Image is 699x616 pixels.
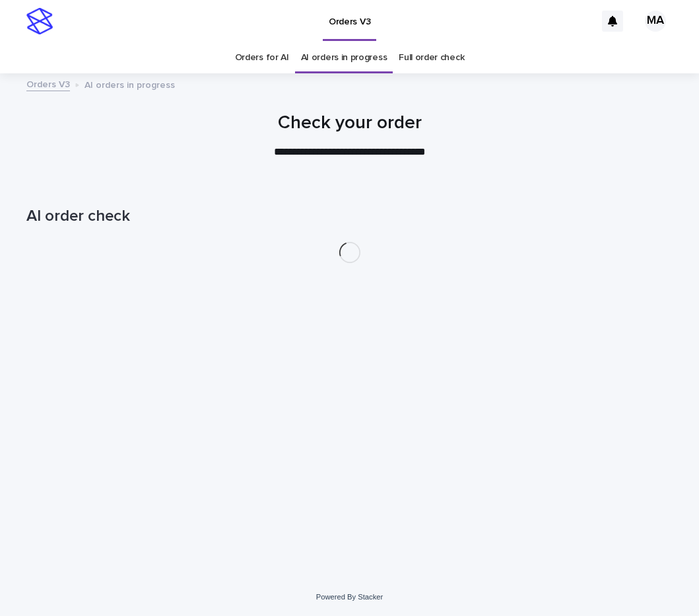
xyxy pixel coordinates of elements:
[26,112,673,135] h1: Check your order
[26,207,673,226] h1: AI order check
[84,77,175,91] p: AI orders in progress
[301,42,387,73] a: AI orders in progress
[316,593,383,601] a: Powered By Stacker
[26,76,70,91] a: Orders V3
[399,42,464,73] a: Full order check
[26,8,53,34] img: stacker-logo-s-only.png
[235,42,289,73] a: Orders for AI
[645,11,666,32] div: MA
